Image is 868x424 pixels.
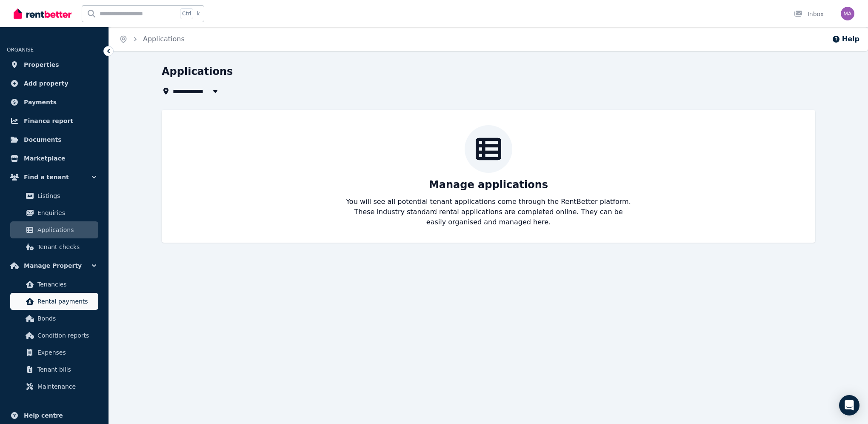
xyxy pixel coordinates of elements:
a: Maintenance [10,378,98,395]
nav: Breadcrumb [109,27,195,51]
span: Rental payments [37,296,95,307]
p: Manage applications [429,178,548,192]
a: Marketplace [7,150,102,167]
a: Documents [7,131,102,148]
a: Rental payments [10,293,98,310]
span: Tenancies [37,279,95,289]
a: Tenant checks [10,238,98,255]
span: Applications [37,225,95,235]
span: Condition reports [37,330,95,341]
button: Find a tenant [7,169,102,186]
span: Tenant checks [37,242,95,252]
span: Maintenance [37,381,95,392]
a: Condition reports [10,327,98,344]
span: Enquiries [37,208,95,218]
span: ORGANISE [7,47,34,53]
img: RentBetter [14,7,71,20]
span: Properties [24,60,59,70]
a: Tenancies [10,276,98,293]
span: Bonds [37,313,95,324]
span: Manage Property [24,261,82,271]
span: Tenant bills [37,364,95,375]
a: Applications [143,35,185,43]
span: Marketplace [24,153,65,163]
a: Enquiries [10,204,98,221]
a: Finance report [7,112,102,129]
span: Finance report [24,116,73,126]
button: Help [832,34,859,44]
span: Listings [37,191,95,201]
img: Misha Angirish [841,7,854,20]
span: Payments [24,97,57,107]
a: Payments [7,94,102,111]
span: Ctrl [180,8,193,19]
span: Add property [24,78,69,89]
a: Expenses [10,344,98,361]
a: Applications [10,221,98,238]
a: Properties [7,56,102,73]
div: Open Intercom Messenger [839,395,859,415]
span: Help centre [24,410,63,421]
span: Documents [24,135,62,145]
a: Add property [7,75,102,92]
span: k [197,10,200,17]
div: Inbox [794,10,824,18]
a: Bonds [10,310,98,327]
span: Expenses [37,347,95,358]
span: Find a tenant [24,172,69,182]
a: Listings [10,187,98,204]
a: Help centre [7,407,102,424]
h1: Applications [162,65,233,78]
button: Manage Property [7,257,102,274]
a: Tenant bills [10,361,98,378]
p: You will see all potential tenant applications come through the RentBetter platform. These indust... [345,197,631,227]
